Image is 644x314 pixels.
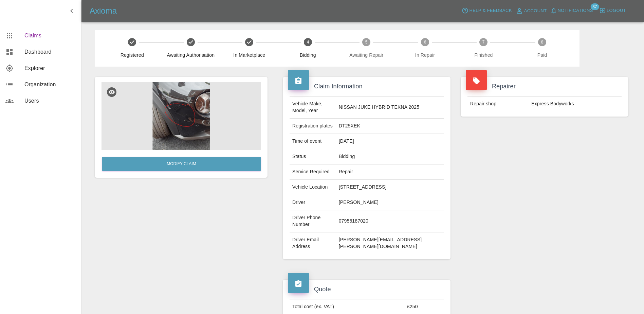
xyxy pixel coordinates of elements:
[223,52,276,58] span: In Marketplace
[336,119,444,134] td: DT25XEK
[290,232,336,254] td: Driver Email Address
[524,7,547,15] span: Account
[290,97,336,119] td: Vehicle Make, Model, Year
[549,5,595,16] button: Notifications
[288,82,445,91] h4: Claim Information
[290,180,336,195] td: Vehicle Location
[290,210,336,232] td: Driver Phone Number
[336,180,444,195] td: [STREET_ADDRESS]
[399,52,452,58] span: In Repair
[24,32,76,40] span: Claims
[336,97,444,119] td: NISSAN JUKE HYBRID TEKNA 2025
[590,3,599,10] span: 37
[102,157,261,171] a: Modify Claim
[288,285,445,294] h4: Quote
[541,40,544,45] text: 8
[307,40,309,45] text: 4
[336,134,444,149] td: [DATE]
[290,134,336,149] td: Time of event
[290,164,336,180] td: Service Required
[24,97,76,105] span: Users
[482,40,485,45] text: 7
[336,232,444,254] td: [PERSON_NAME][EMAIL_ADDRESS][PERSON_NAME][DOMAIN_NAME]
[340,52,393,58] span: Awaiting Repair
[24,48,76,56] span: Dashboard
[597,5,628,16] button: Logout
[457,52,510,58] span: Finished
[106,52,159,58] span: Registered
[466,82,623,91] h4: Repairer
[290,149,336,164] td: Status
[516,52,569,58] span: Paid
[607,7,626,15] span: Logout
[529,97,622,111] td: Express Bodyworks
[336,164,444,180] td: Repair
[90,5,117,16] h5: Axioma
[467,97,529,111] td: Repair shop
[336,195,444,210] td: [PERSON_NAME]
[290,195,336,210] td: Driver
[24,64,76,72] span: Explorer
[460,5,513,16] button: Help & Feedback
[558,7,593,15] span: Notifications
[102,82,261,150] img: f6a056f4-b506-4e15-b61d-93c724a2ac42
[281,52,335,58] span: Bidding
[469,7,512,15] span: Help & Feedback
[424,40,426,45] text: 6
[164,52,218,58] span: Awaiting Authorisation
[24,81,76,89] span: Organization
[336,149,444,164] td: Bidding
[290,119,336,134] td: Registration plates
[365,40,368,45] text: 5
[336,210,444,232] td: 07956187020
[514,5,549,16] a: Account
